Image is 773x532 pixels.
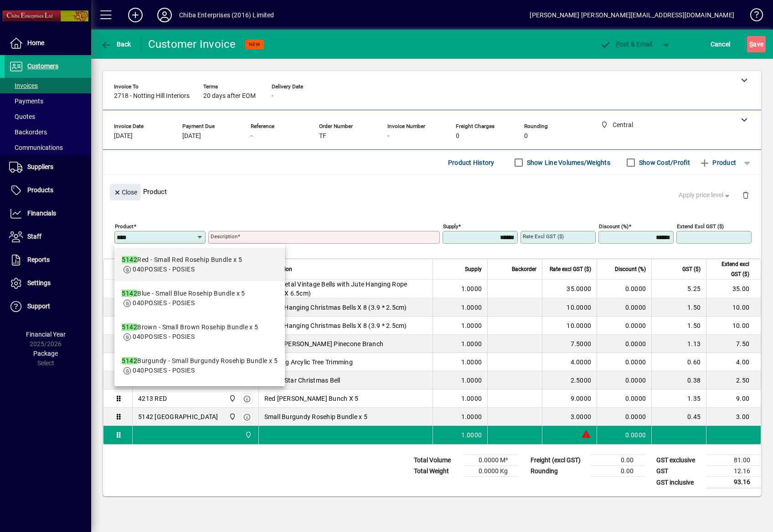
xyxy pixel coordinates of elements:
[249,41,260,47] span: NEW
[242,430,253,440] span: Central
[9,144,63,151] span: Communications
[227,394,237,404] span: Central
[706,298,761,317] td: 10.00
[530,8,734,22] div: [PERSON_NAME] [PERSON_NAME][EMAIL_ADDRESS][DOMAIN_NAME]
[264,412,367,421] span: Small Burgundy Rosehip Bundle x 5
[706,466,761,477] td: 12.16
[9,113,35,120] span: Quotes
[597,317,651,335] td: 0.0000
[706,408,761,426] td: 3.00
[387,133,389,140] span: -
[264,394,359,403] span: Red [PERSON_NAME] Bunch X 5
[448,155,495,170] span: Product History
[272,92,273,100] span: -
[651,371,706,389] td: 0.38
[708,36,733,52] button: Cancel
[148,37,236,51] div: Customer Invoice
[616,41,620,48] span: P
[115,223,134,230] mat-label: Product
[114,315,285,349] mat-option: 5142 Brown - Small Brown Rosehip Bundle x 5
[524,133,528,140] span: 0
[211,244,433,253] mat-error: Required
[743,2,762,31] a: Knowledge Base
[5,272,91,295] a: Settings
[597,298,651,317] td: 0.0000
[706,335,761,353] td: 7.50
[27,163,53,170] span: Suppliers
[652,466,706,477] td: GST
[615,264,646,274] span: Discount (%)
[706,455,761,466] td: 81.00
[33,350,58,357] span: Package
[122,289,245,298] div: Blue - Small Blue Rosehip Bundle x 5
[461,358,482,367] span: 1.0000
[264,339,384,348] span: 86cm [PERSON_NAME] Pinecone Branch
[706,353,761,371] td: 4.00
[27,256,50,263] span: Reports
[735,184,757,206] button: Delete
[548,303,591,312] div: 10.0000
[548,321,591,330] div: 10.0000
[706,389,761,408] td: 9.00
[5,124,91,140] a: Backorders
[409,455,464,466] td: Total Volume
[122,323,137,331] em: 5142
[548,376,591,385] div: 2.5000
[464,455,519,466] td: 0.0000 M³
[548,412,591,421] div: 3.0000
[550,264,591,274] span: Rate excl GST ($)
[319,133,326,140] span: TF
[597,408,651,426] td: 0.0000
[122,290,137,297] em: 5142
[138,394,167,403] div: 4213 RED
[9,128,47,136] span: Backorders
[600,41,653,48] span: ost & Email
[523,233,564,240] mat-label: Rate excl GST ($)
[675,187,735,204] button: Apply price level
[27,62,58,70] span: Customers
[5,140,91,155] a: Communications
[677,223,724,230] mat-label: Extend excl GST ($)
[264,280,428,298] span: Gold Metal Vintage Bells with Jute Hanging Rope (11cm X 6.5cm)
[597,371,651,389] td: 0.0000
[133,367,195,374] span: 040POSIES - POSIES
[548,339,591,348] div: 7.5000
[444,154,498,171] button: Product History
[122,356,278,366] div: Burgundy - Small Burgundy Rosehip Bundle x 5
[182,133,201,140] span: [DATE]
[682,264,701,274] span: GST ($)
[114,349,285,383] mat-option: 5142 Burgundy - Small Burgundy Rosehip Bundle x 5
[211,233,237,240] mat-label: Description
[679,190,732,200] span: Apply price level
[5,249,91,271] a: Reports
[526,455,590,466] td: Freight (excl GST)
[251,133,253,140] span: -
[9,97,43,105] span: Payments
[9,82,38,89] span: Invoices
[651,408,706,426] td: 0.45
[464,466,519,477] td: 0.0000 Kg
[706,280,761,298] td: 35.00
[461,339,482,348] span: 1.0000
[27,186,53,194] span: Products
[637,158,690,167] label: Show Cost/Profit
[264,376,340,385] span: 50mm Star Christmas Bell
[590,466,644,477] td: 0.00
[409,466,464,477] td: Total Weight
[749,41,753,48] span: S
[5,93,91,109] a: Payments
[108,188,143,196] app-page-header-button: Close
[133,266,195,273] span: 040POSIES - POSIES
[110,184,141,200] button: Close
[595,36,657,52] button: Post & Email
[711,37,731,51] span: Cancel
[735,191,757,199] app-page-header-button: Delete
[5,202,91,225] a: Financials
[26,331,66,338] span: Financial Year
[525,158,610,167] label: Show Line Volumes/Weights
[461,303,482,312] span: 1.0000
[706,371,761,389] td: 2.50
[461,394,482,403] span: 1.0000
[122,322,258,332] div: Brown - Small Brown Rosehip Bundle x 5
[465,264,482,274] span: Supply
